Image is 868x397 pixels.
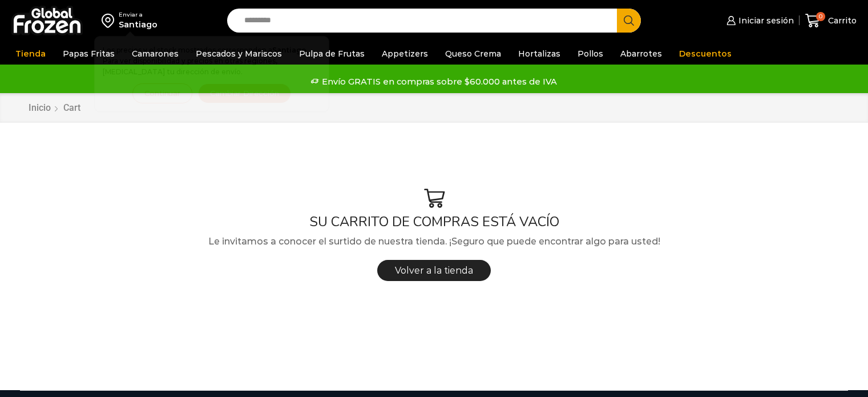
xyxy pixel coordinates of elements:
span: Volver a la tienda [395,265,473,276]
button: Cambiar Dirección [198,83,291,103]
img: address-field-icon.svg [102,11,119,30]
h1: SU CARRITO DE COMPRAS ESTÁ VACÍO [20,214,848,230]
span: Carrito [825,15,857,26]
a: Volver a la tienda [377,260,491,281]
a: Abarrotes [615,43,668,65]
span: Cart [63,102,80,113]
a: Hortalizas [512,43,566,65]
a: Papas Fritas [57,43,120,65]
a: Inicio [28,102,51,115]
strong: Santiago [272,46,306,54]
div: Enviar a [119,11,158,19]
a: Pulpa de Frutas [293,43,370,65]
a: Pollos [572,43,609,65]
a: 0 Carrito [805,7,857,34]
span: 0 [816,12,825,21]
a: Queso Crema [439,43,507,65]
span: Iniciar sesión [736,15,794,26]
div: Santiago [119,19,158,30]
p: Le invitamos a conocer el surtido de nuestra tienda. ¡Seguro que puede encontrar algo para usted! [20,234,848,249]
a: Tienda [10,43,51,65]
a: Iniciar sesión [724,9,793,32]
a: Appetizers [376,43,434,65]
a: Descuentos [673,43,737,65]
p: Los precios y el stock mostrados corresponden a . Para ver disponibilidad y precios en otras regi... [103,45,321,78]
button: Continuar [132,83,192,103]
button: Search button [617,9,641,33]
